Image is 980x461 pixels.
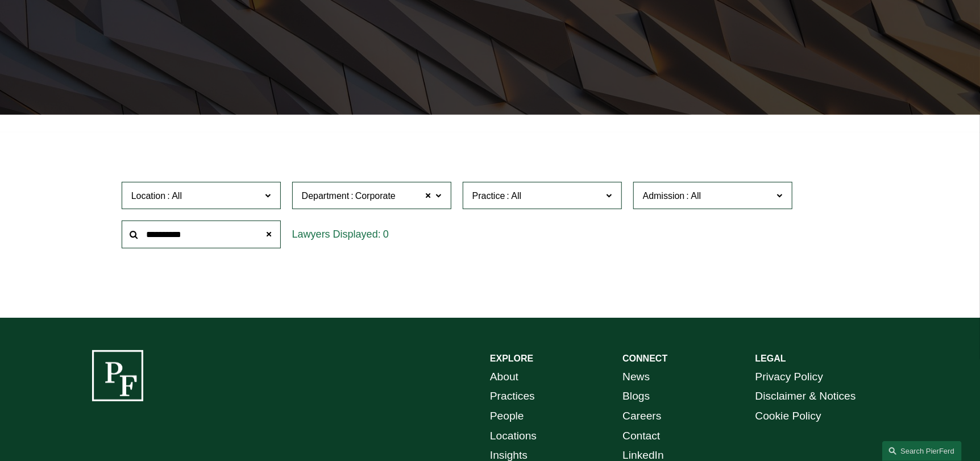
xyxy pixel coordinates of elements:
span: Location [131,191,166,201]
strong: LEGAL [755,354,786,363]
a: People [490,406,524,426]
span: Department [302,191,350,201]
a: Locations [490,426,537,446]
strong: CONNECT [622,354,667,363]
a: Practices [490,387,535,406]
span: Corporate [355,189,396,203]
a: Search this site [882,441,962,461]
a: Privacy Policy [755,367,823,387]
span: Practice [472,191,505,201]
span: Admission [643,191,685,201]
a: Contact [622,426,660,446]
a: Blogs [622,387,650,406]
span: 0 [383,229,389,240]
a: About [490,367,518,387]
a: Disclaimer & Notices [755,387,856,406]
a: Careers [622,406,661,426]
a: News [622,367,650,387]
strong: EXPLORE [490,354,533,363]
a: Cookie Policy [755,406,821,426]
